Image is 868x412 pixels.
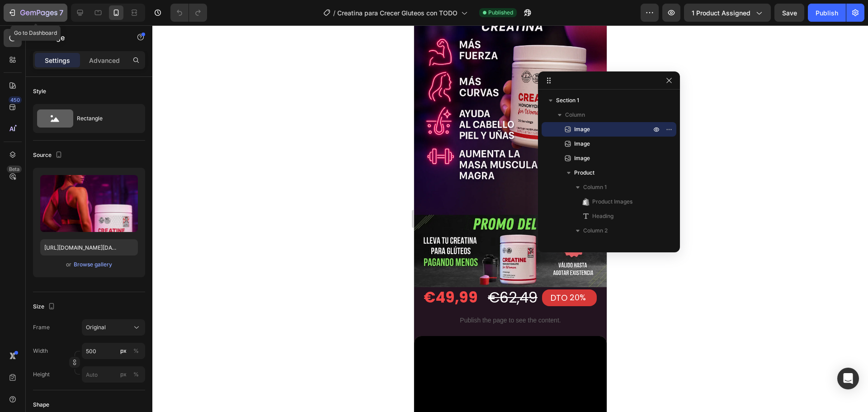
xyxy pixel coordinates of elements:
p: Settings [45,56,70,65]
span: Image [574,139,590,148]
input: px% [82,366,145,383]
button: Save [774,4,804,22]
label: Height [33,370,50,379]
span: Original [86,323,106,331]
span: Product [574,168,594,177]
p: Image [44,32,121,43]
span: Column [565,110,585,119]
label: Width [33,347,48,355]
div: px [120,370,127,379]
div: Shape [33,401,49,409]
div: Rectangle [77,108,132,129]
button: px [131,369,142,380]
button: 7 [4,4,67,22]
span: Save [782,9,797,17]
button: px [131,346,142,356]
img: preview-image [40,175,138,232]
div: Undo/Redo [170,4,207,22]
span: Published [488,9,513,17]
div: Beta [7,166,22,173]
span: Image [574,125,590,134]
div: Style [33,87,46,95]
button: Publish [808,4,846,22]
span: Image [574,154,590,163]
button: Browse gallery [73,260,113,269]
iframe: Design area [414,25,607,412]
div: px [120,347,127,355]
div: % [133,347,139,355]
p: Advanced [89,56,120,65]
div: Size [33,301,57,313]
label: Frame [33,323,50,331]
button: 1 product assigned [684,4,771,22]
input: https://example.com/image.jpg [40,239,138,256]
span: Heading [592,212,613,221]
span: Row 3 cols [592,241,620,250]
span: Column 1 [583,183,607,192]
div: Source [33,149,64,161]
span: Creatina para Crecer Gluteos con TODO [337,8,458,18]
span: Column 2 [583,226,608,235]
button: Original [82,319,145,336]
div: Publish [816,8,838,18]
span: 1 product assigned [692,8,750,18]
button: % [118,346,129,356]
span: Section 1 [556,96,579,105]
p: 7 [59,7,63,18]
span: Product Images [592,197,632,206]
div: 450 [9,96,22,104]
input: px% [82,343,145,359]
span: / [333,8,335,18]
div: Open Intercom Messenger [837,368,859,389]
span: or [66,259,71,270]
button: % [118,369,129,380]
div: % [133,370,139,379]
